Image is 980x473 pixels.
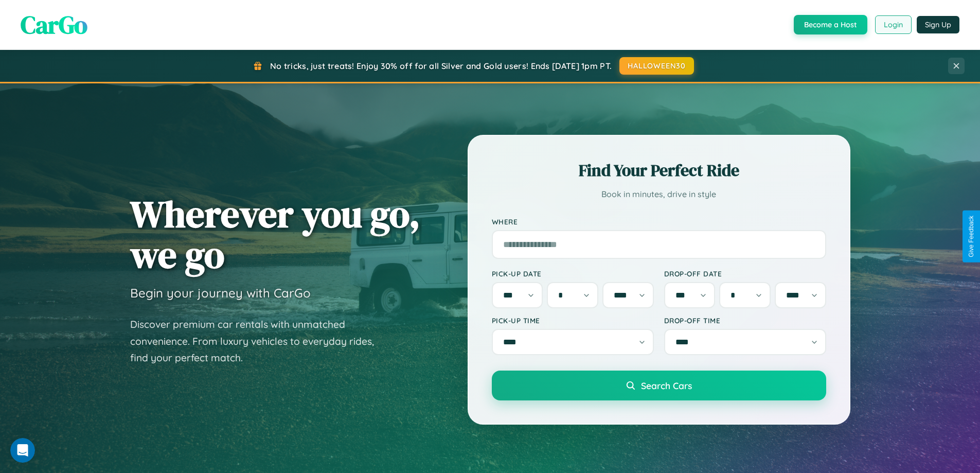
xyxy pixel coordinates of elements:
[641,380,692,391] span: Search Cars
[664,316,826,325] label: Drop-off Time
[130,285,311,301] h3: Begin your journey with CarGo
[492,159,826,182] h2: Find Your Perfect Ride
[917,16,959,33] button: Sign Up
[21,8,87,42] span: CarGo
[270,61,612,71] span: No tricks, just treats! Enjoy 30% off for all Silver and Gold users! Ends [DATE] 1pm PT.
[619,57,694,75] button: HALLOWEEN30
[492,371,826,400] button: Search Cars
[875,15,912,34] button: Login
[492,187,826,202] p: Book in minutes, drive in style
[492,217,826,226] label: Where
[664,269,826,278] label: Drop-off Date
[968,216,975,257] div: Give Feedback
[794,15,867,34] button: Become a Host
[492,316,654,325] label: Pick-up Time
[130,194,420,275] h1: Wherever you go, we go
[130,316,387,366] p: Discover premium car rentals with unmatched convenience. From luxury vehicles to everyday rides, ...
[10,438,35,463] iframe: Intercom live chat
[492,269,654,278] label: Pick-up Date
